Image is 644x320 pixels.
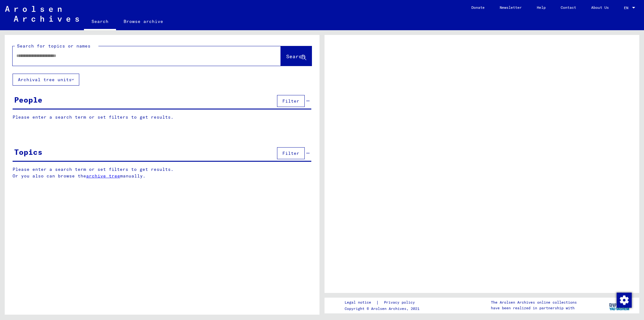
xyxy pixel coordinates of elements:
mat-label: Search for topics or names [17,43,91,49]
span: Filter [282,150,299,156]
button: Search [281,46,312,66]
button: Filter [277,147,305,159]
img: Arolsen_neg.svg [5,6,79,22]
span: EN [624,6,631,10]
div: | [345,299,422,306]
p: Copyright © Arolsen Archives, 2021 [345,306,422,312]
a: Legal notice [345,299,376,306]
img: Change consent [617,293,632,308]
p: have been realized in partnership with [491,305,577,311]
a: Browse archive [116,14,171,29]
img: yv_logo.png [608,297,631,313]
button: Archival tree units [13,74,79,86]
div: People [14,94,42,105]
span: Filter [282,98,299,104]
a: archive tree [86,173,120,179]
button: Filter [277,95,305,107]
a: Privacy policy [379,299,422,306]
p: Please enter a search term or set filters to get results. [13,114,311,121]
p: The Arolsen Archives online collections [491,300,577,305]
p: Please enter a search term or set filters to get results. Or you also can browse the manually. [13,166,312,179]
span: Search [286,53,305,59]
div: Topics [14,146,42,158]
a: Search [84,14,116,30]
